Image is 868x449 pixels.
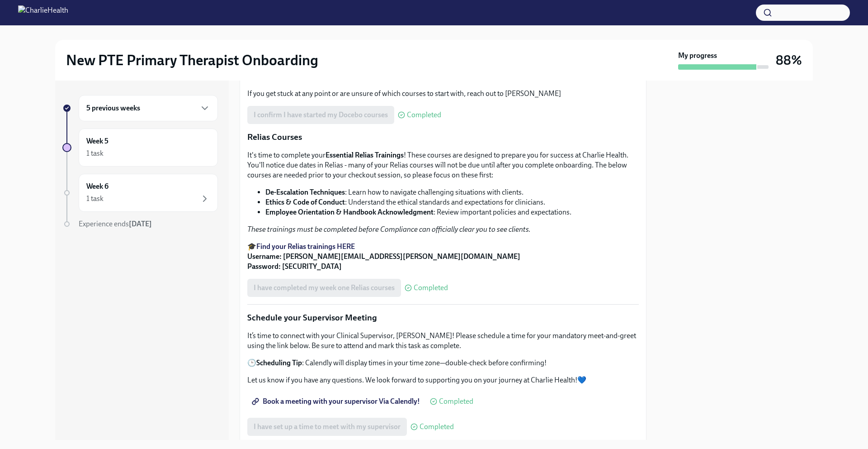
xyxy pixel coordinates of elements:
[265,187,639,197] li: : Learn how to navigate challenging situations with clients.
[265,198,345,206] strong: Ethics & Code of Conduct
[776,52,802,68] h3: 88%
[18,5,68,20] img: CharlieHealth
[62,129,218,167] a: Week 51 task
[86,194,104,204] div: 1 task
[247,242,639,272] p: 🎓
[247,358,639,368] p: 🕒 : Calendly will display times in your time zone—double-check before confirming!
[79,95,218,121] div: 5 previous weeks
[247,392,426,411] a: Book a meeting with your supervisor Via Calendly!
[414,284,448,291] span: Completed
[265,188,345,196] strong: De-Escalation Techniques
[254,397,420,406] span: Book a meeting with your supervisor Via Calendly!
[86,136,108,146] h6: Week 5
[247,252,520,271] strong: Username: [PERSON_NAME][EMAIL_ADDRESS][PERSON_NAME][DOMAIN_NAME] Password: [SECURITY_DATA]
[247,89,639,99] p: If you get stuck at any point or are unsure of which courses to start with, reach out to [PERSON_...
[86,182,108,191] h6: Week 6
[439,398,473,405] span: Completed
[247,131,639,143] p: Relias Courses
[407,111,441,119] span: Completed
[678,51,717,61] strong: My progress
[129,220,152,228] strong: [DATE]
[256,358,302,367] strong: Scheduling Tip
[62,174,218,212] a: Week 61 task
[265,197,639,207] li: : Understand the ethical standards and expectations for clinicians.
[247,331,639,351] p: It’s time to connect with your Clinical Supervisor, [PERSON_NAME]! Please schedule a time for you...
[265,208,434,216] strong: Employee Orientation & Handbook Acknowledgment
[66,51,318,69] h2: New PTE Primary Therapist Onboarding
[79,220,152,228] span: Experience ends
[247,150,639,180] p: It's time to complete your ! These courses are designed to prepare you for success at Charlie Hea...
[420,423,454,430] span: Completed
[256,242,355,251] a: Find your Relias trainings HERE
[247,225,531,234] em: These trainings must be completed before Compliance can officially clear you to see clients.
[86,103,140,113] h6: 5 previous weeks
[265,207,639,217] li: : Review important policies and expectations.
[325,151,404,159] strong: Essential Relias Trainings
[86,148,104,158] div: 1 task
[247,375,639,385] p: Let us know if you have any questions. We look forward to supporting you on your journey at Charl...
[247,312,639,324] p: Schedule your Supervisor Meeting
